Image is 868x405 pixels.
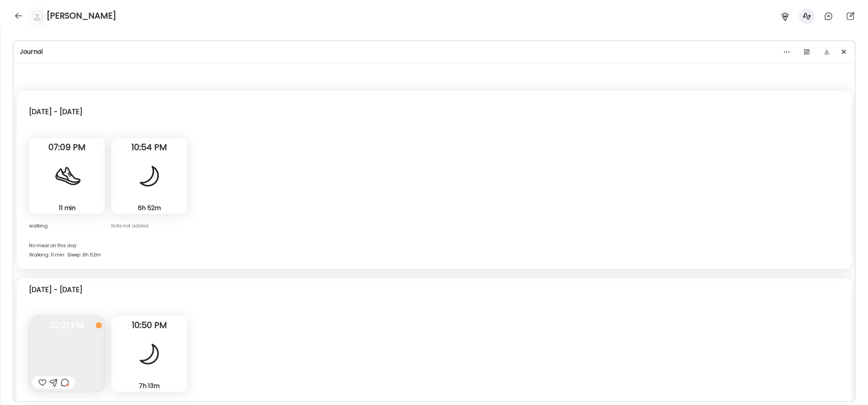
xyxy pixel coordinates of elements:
div: 7h 13m [114,382,184,390]
span: 07:09 PM [29,144,105,151]
div: 6h 52m [114,204,184,212]
div: 11 min [32,204,102,212]
div: walking [29,223,105,229]
img: bg-avatar-default.svg [32,10,43,21]
span: 07:21 PM [29,322,105,329]
span: Note not added [111,222,148,229]
span: 10:50 PM [111,322,187,329]
div: [DATE] - [DATE] [29,107,83,116]
div: Journal [20,47,849,56]
div: No meal on this day Walking: 11 min · Sleep: 6h 52m [29,241,839,260]
span: 10:54 PM [111,144,187,151]
h4: [PERSON_NAME] [46,10,116,22]
div: [DATE] - [DATE] [29,285,83,294]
